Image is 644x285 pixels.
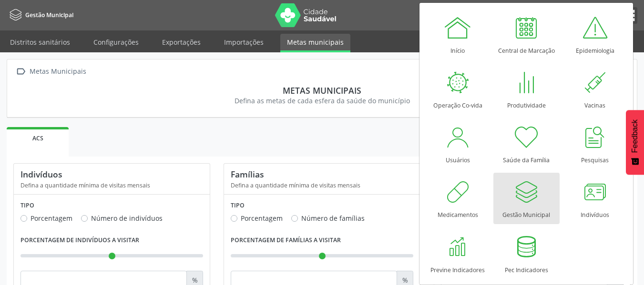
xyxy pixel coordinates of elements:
[217,34,270,50] a: Importações
[231,233,341,248] label: Porcentagem de famílias a visitar
[280,34,350,52] a: Metas municipais
[14,65,88,79] a:  Metas Municipais
[231,169,413,179] div: Famílias
[32,134,43,142] span: ACS
[562,173,628,224] a: Indivíduos
[631,119,639,153] span: Feedback
[493,228,560,279] a: Pec Indicadores
[20,96,624,106] div: Defina as metas de cada esfera da saúde do município
[25,11,73,19] span: Gestão Municipal
[562,63,628,114] a: Vacinas
[20,181,203,189] p: Defina a quantidade mínima de visitas mensais
[425,173,491,224] a: Medicamentos
[87,34,145,50] a: Configurações
[20,201,203,213] legend: Tipo
[14,65,28,79] i: 
[493,63,560,114] a: Produtividade
[425,9,491,59] a: Início
[31,213,72,223] label: Porcentagem
[20,169,203,179] div: Indivíduos
[241,213,283,223] label: Porcentagem
[425,63,491,114] a: Operação Co-vida
[562,9,628,59] a: Epidemiologia
[155,34,207,50] a: Exportações
[562,118,628,169] a: Pesquisas
[28,65,88,79] div: Metas Municipais
[231,201,413,213] legend: Tipo
[425,118,491,169] a: Usuários
[3,34,77,50] a: Distritos sanitários
[231,181,413,189] p: Defina a quantidade mínima de visitas mensais
[91,213,163,223] label: Número de indivíduos
[20,233,139,248] label: Porcentagem de indivíduos a visitar
[425,228,491,279] a: Previne Indicadores
[626,110,644,175] button: Feedback - Mostrar pesquisa
[20,85,624,96] div: Metas municipais
[7,7,73,23] a: Gestão Municipal
[493,118,560,169] a: Saúde da Família
[493,9,560,59] a: Central de Marcação
[493,173,560,224] a: Gestão Municipal
[301,213,365,223] label: Número de famílias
